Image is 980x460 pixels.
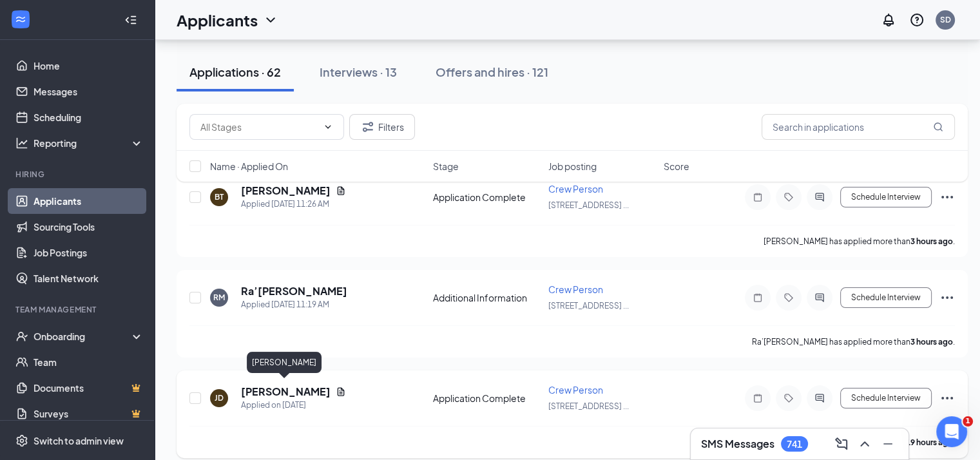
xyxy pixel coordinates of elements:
[247,352,322,373] div: [PERSON_NAME]
[215,191,224,202] div: BT
[34,434,124,447] div: Switch to admin view
[910,337,953,347] b: 3 hours ago
[215,392,224,403] div: JD
[854,434,875,454] button: ChevronUp
[840,287,932,308] button: Schedule Interview
[781,292,796,303] svg: Tag
[831,434,852,454] button: ComposeMessage
[15,137,28,149] svg: Analysis
[812,192,827,202] svg: ActiveChat
[701,437,774,451] h3: SMS Messages
[34,330,133,343] div: Onboarding
[840,388,932,408] button: Schedule Interview
[241,298,347,311] div: Applied [DATE] 11:19 AM
[764,236,955,247] p: [PERSON_NAME] has applied more than .
[213,292,225,303] div: RM
[34,137,144,149] div: Reporting
[241,385,331,399] h5: [PERSON_NAME]
[812,292,827,303] svg: ActiveChat
[34,265,144,291] a: Talent Network
[263,12,278,28] svg: ChevronDown
[936,416,967,447] iframe: Intercom live chat
[34,240,144,265] a: Job Postings
[14,13,27,26] svg: WorkstreamLogo
[787,439,802,450] div: 741
[189,64,281,80] div: Applications · 62
[762,114,955,140] input: Search in applications
[548,200,629,210] span: [STREET_ADDRESS] ...
[177,9,258,31] h1: Applicants
[124,14,137,26] svg: Collapse
[436,64,548,80] div: Offers and hires · 121
[241,284,347,298] h5: Ra’[PERSON_NAME]
[15,330,28,343] svg: UserCheck
[320,64,397,80] div: Interviews · 13
[323,122,333,132] svg: ChevronDown
[241,198,346,211] div: Applied [DATE] 11:26 AM
[349,114,415,140] button: Filter Filters
[433,392,541,405] div: Application Complete
[34,104,144,130] a: Scheduling
[34,375,144,401] a: DocumentsCrown
[880,436,896,452] svg: Minimize
[781,192,796,202] svg: Tag
[34,349,144,375] a: Team
[906,437,953,447] b: 19 hours ago
[939,290,955,305] svg: Ellipses
[878,434,898,454] button: Minimize
[840,187,932,207] button: Schedule Interview
[548,401,629,411] span: [STREET_ADDRESS] ...
[548,301,629,311] span: [STREET_ADDRESS] ...
[360,119,376,135] svg: Filter
[939,390,955,406] svg: Ellipses
[433,160,459,173] span: Stage
[34,53,144,79] a: Home
[939,189,955,205] svg: Ellipses
[336,387,346,397] svg: Document
[664,160,689,173] span: Score
[433,191,541,204] div: Application Complete
[752,336,955,347] p: Ra’[PERSON_NAME] has applied more than .
[548,283,603,295] span: Crew Person
[34,214,144,240] a: Sourcing Tools
[34,79,144,104] a: Messages
[15,304,141,315] div: Team Management
[940,14,951,25] div: SD
[812,393,827,403] svg: ActiveChat
[933,122,943,132] svg: MagnifyingGlass
[34,401,144,426] a: SurveysCrown
[34,188,144,214] a: Applicants
[857,436,872,452] svg: ChevronUp
[750,192,765,202] svg: Note
[750,393,765,403] svg: Note
[15,169,141,180] div: Hiring
[750,292,765,303] svg: Note
[881,12,896,28] svg: Notifications
[210,160,288,173] span: Name · Applied On
[433,291,541,304] div: Additional Information
[834,436,849,452] svg: ComposeMessage
[548,160,597,173] span: Job posting
[910,236,953,246] b: 3 hours ago
[963,416,973,426] span: 1
[548,384,603,396] span: Crew Person
[200,120,318,134] input: All Stages
[781,393,796,403] svg: Tag
[241,399,346,412] div: Applied on [DATE]
[15,434,28,447] svg: Settings
[909,12,925,28] svg: QuestionInfo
